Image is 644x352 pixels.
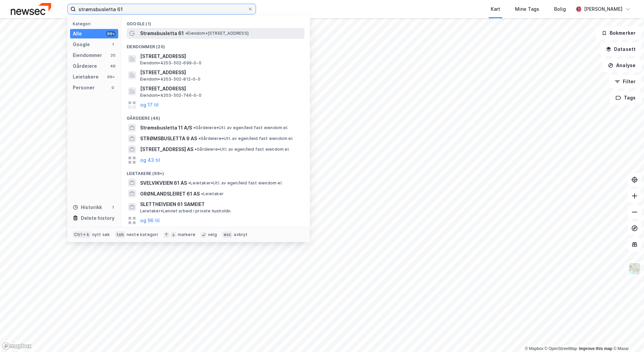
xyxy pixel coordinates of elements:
[2,342,32,350] a: Mapbox homepage
[201,191,203,196] span: •
[106,31,116,36] div: 99+
[140,208,232,214] span: Leietaker • Lønnet arbeid i private husholdn.
[140,101,159,109] button: og 17 til
[178,232,195,237] div: markere
[140,179,187,187] span: SVELVIKVEIEN 61 AS
[195,147,197,152] span: •
[610,91,641,105] button: Tags
[73,231,91,238] div: Ctrl + k
[121,110,310,122] div: Gårdeiere (46)
[140,216,160,225] button: og 96 til
[234,232,248,237] div: avbryt
[127,232,158,237] div: neste kategori
[208,232,217,237] div: velg
[140,85,302,93] span: [STREET_ADDRESS]
[106,74,116,80] div: 99+
[609,75,641,88] button: Filter
[198,136,293,141] span: Gårdeiere • Utl. av egen/leid fast eiendom el.
[110,205,116,210] div: 1
[596,26,641,40] button: Bokmerker
[81,214,115,222] div: Delete history
[140,52,302,60] span: [STREET_ADDRESS]
[140,200,302,208] span: SLETTHEIVEIEN 61 SAMEIET
[554,5,566,13] div: Bolig
[73,84,95,92] div: Personer
[110,85,116,90] div: 0
[92,232,110,237] div: nytt søk
[76,4,248,14] input: Søk på adresse, matrikkel, gårdeiere, leietakere eller personer
[140,77,200,82] span: Eiendom • 4203-502-812-0-0
[11,3,51,15] img: newsec-logo.f6e21ccffca1b3a03d2d.png
[193,125,288,130] span: Gårdeiere • Utl. av egen/leid fast eiendom el.
[121,39,310,51] div: Eiendommer (20)
[201,191,224,197] span: Leietaker
[140,68,302,77] span: [STREET_ADDRESS]
[73,51,102,59] div: Eiendommer
[121,16,310,28] div: Google (1)
[188,180,283,186] span: Leietaker • Utl. av egen/leid fast eiendom el.
[584,5,622,13] div: [PERSON_NAME]
[195,147,290,152] span: Gårdeiere • Utl. av egen/leid fast eiendom el.
[110,53,116,58] div: 20
[185,31,249,36] span: Eiendom • [STREET_ADDRESS]
[515,5,539,13] div: Mine Tags
[600,42,641,56] button: Datasett
[579,346,612,351] a: Improve this map
[140,135,197,143] span: STRØMSBUSLETTA 9 AS
[198,136,200,141] span: •
[121,226,310,238] div: Historikk (1)
[140,29,184,37] span: Strømsbusletta 61
[140,60,201,66] span: Eiendom • 4203-502-699-0-0
[73,21,118,26] div: Kategori
[110,63,116,69] div: 46
[73,203,102,211] div: Historikk
[115,231,125,238] div: tab
[140,124,192,132] span: Strømsbusletta 11 A/S
[121,166,310,178] div: Leietakere (99+)
[73,30,82,38] div: Alle
[628,262,641,275] img: Z
[73,40,90,49] div: Google
[140,93,201,98] span: Eiendom • 4203-502-746-0-0
[193,125,195,130] span: •
[610,320,644,352] iframe: Chat Widget
[491,5,500,13] div: Kart
[525,346,543,351] a: Mapbox
[610,320,644,352] div: Kontrollprogram for chat
[185,31,187,36] span: •
[222,231,233,238] div: esc
[140,145,193,153] span: [STREET_ADDRESS] AS
[188,180,190,185] span: •
[602,59,641,72] button: Analyse
[140,156,160,164] button: og 43 til
[140,190,200,198] span: GRØNLANDSLEIRET 61 AS
[545,346,577,351] a: OpenStreetMap
[73,73,99,81] div: Leietakere
[73,62,97,70] div: Gårdeiere
[110,42,116,47] div: 1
